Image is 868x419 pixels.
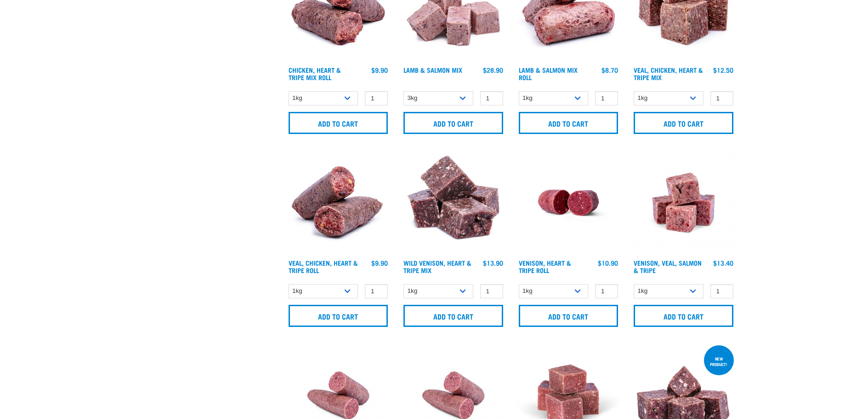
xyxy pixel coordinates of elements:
div: $8.70 [601,66,618,74]
a: Lamb & Salmon Mix Roll [519,68,578,79]
img: 1171 Venison Heart Tripe Mix 01 [401,151,505,255]
div: $13.40 [713,259,733,267]
img: Raw Essentials Venison Heart & Tripe Hypoallergenic Raw Pet Food Bulk Roll Unwrapped [516,151,621,255]
a: Veal, Chicken, Heart & Tripe Mix [634,68,703,79]
input: 1 [365,284,388,298]
div: $12.50 [713,66,733,74]
div: $9.90 [371,259,388,267]
input: 1 [710,284,733,298]
img: Venison Veal Salmon Tripe 1621 [631,151,736,255]
input: Add to cart [634,305,733,327]
input: Add to cart [519,305,618,327]
input: Add to cart [634,112,733,134]
input: Add to cart [519,112,618,134]
div: $13.90 [483,259,503,267]
img: 1263 Chicken Organ Roll 02 [286,151,391,255]
input: 1 [480,284,503,298]
a: Lamb & Salmon Mix [403,68,462,71]
input: 1 [595,91,618,105]
input: 1 [595,284,618,298]
input: Add to cart [289,112,388,134]
a: Veal, Chicken, Heart & Tripe Roll [289,261,358,272]
div: $10.90 [598,259,618,267]
input: 1 [480,91,503,105]
input: 1 [365,91,388,105]
input: Add to cart [289,305,388,327]
a: Venison, Veal, Salmon & Tripe [634,261,702,272]
a: Chicken, Heart & Tripe Mix Roll [289,68,341,79]
a: Venison, Heart & Tripe Roll [519,261,571,272]
div: new product! [704,352,734,371]
div: $28.90 [483,66,503,74]
input: Add to cart [403,112,503,134]
div: $9.90 [371,66,388,74]
a: Wild Venison, Heart & Tripe Mix [403,261,471,272]
input: Add to cart [403,305,503,327]
input: 1 [710,91,733,105]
